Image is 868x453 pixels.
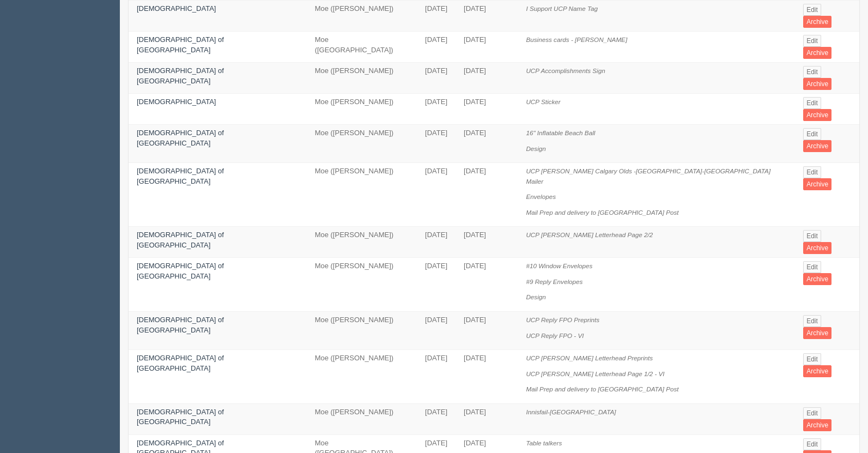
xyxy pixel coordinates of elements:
a: [DEMOGRAPHIC_DATA] of [GEOGRAPHIC_DATA] [137,231,224,249]
a: Archive [803,327,831,339]
a: Edit [803,315,821,327]
td: Moe ([PERSON_NAME]) [307,124,417,162]
td: Moe ([PERSON_NAME]) [307,163,417,227]
a: Archive [803,47,831,59]
a: Archive [803,419,831,431]
a: Edit [803,353,821,365]
i: Mail Prep and delivery to [GEOGRAPHIC_DATA] Post [526,385,678,392]
td: [DATE] [417,403,456,434]
a: Edit [803,4,821,16]
td: [DATE] [456,350,518,404]
a: Archive [803,178,831,190]
td: Moe ([PERSON_NAME]) [307,227,417,258]
a: Archive [803,140,831,152]
td: Moe ([PERSON_NAME]) [307,350,417,404]
td: [DATE] [417,124,456,162]
i: UCP Accomplishments Sign [526,67,605,74]
td: Moe ([PERSON_NAME]) [307,403,417,434]
i: UCP [PERSON_NAME] Letterhead Page 2/2 [526,231,653,238]
td: Moe ([PERSON_NAME]) [307,258,417,312]
td: [DATE] [417,31,456,62]
i: Design [526,293,545,300]
td: [DATE] [417,350,456,404]
td: Moe ([PERSON_NAME]) [307,312,417,350]
td: [DATE] [456,124,518,162]
a: Edit [803,261,821,273]
td: [DATE] [456,403,518,434]
a: Archive [803,109,831,121]
a: Edit [803,128,821,140]
a: Archive [803,16,831,28]
td: [DATE] [417,258,456,312]
a: Edit [803,97,821,109]
i: I Support UCP Name Tag [526,5,598,12]
a: [DEMOGRAPHIC_DATA] of [GEOGRAPHIC_DATA] [137,67,224,85]
i: Envelopes [526,193,556,200]
a: [DEMOGRAPHIC_DATA] of [GEOGRAPHIC_DATA] [137,262,224,280]
a: [DEMOGRAPHIC_DATA] [137,98,216,106]
a: Edit [803,66,821,78]
i: Mail Prep and delivery to [GEOGRAPHIC_DATA] Post [526,209,678,216]
td: [DATE] [456,312,518,350]
i: Innisfail-[GEOGRAPHIC_DATA] [526,408,616,415]
td: [DATE] [417,93,456,124]
i: UCP [PERSON_NAME] Letterhead Page 1/2 - VI [526,370,664,377]
a: Edit [803,407,821,419]
td: [DATE] [456,227,518,258]
td: [DATE] [456,62,518,93]
i: UCP [PERSON_NAME] Letterhead Preprints [526,354,653,361]
a: [DEMOGRAPHIC_DATA] of [GEOGRAPHIC_DATA] [137,167,224,185]
td: [DATE] [417,227,456,258]
a: [DEMOGRAPHIC_DATA] of [GEOGRAPHIC_DATA] [137,354,224,372]
td: [DATE] [417,62,456,93]
td: [DATE] [417,312,456,350]
i: 16" Inflatable Beach Ball [526,129,595,136]
a: Edit [803,230,821,242]
a: Archive [803,242,831,254]
td: [DATE] [456,258,518,312]
a: [DEMOGRAPHIC_DATA] of [GEOGRAPHIC_DATA] [137,316,224,334]
a: Edit [803,166,821,178]
a: Archive [803,273,831,285]
a: [DEMOGRAPHIC_DATA] of [GEOGRAPHIC_DATA] [137,129,224,147]
a: Archive [803,365,831,377]
i: Design [526,145,545,152]
a: Archive [803,78,831,90]
a: [DEMOGRAPHIC_DATA] [137,4,216,13]
a: [DEMOGRAPHIC_DATA] of [GEOGRAPHIC_DATA] [137,408,224,426]
i: UCP Reply FPO Preprints [526,316,599,323]
td: Moe ([GEOGRAPHIC_DATA]) [307,31,417,62]
i: Business cards - [PERSON_NAME] [526,36,627,43]
i: #9 Reply Envelopes [526,278,582,285]
td: [DATE] [456,93,518,124]
td: [DATE] [456,163,518,227]
td: Moe ([PERSON_NAME]) [307,93,417,124]
a: [DEMOGRAPHIC_DATA] of [GEOGRAPHIC_DATA] [137,35,224,54]
i: UCP [PERSON_NAME] Calgary Olds -[GEOGRAPHIC_DATA]-[GEOGRAPHIC_DATA] Mailer [526,167,770,185]
td: [DATE] [417,163,456,227]
i: UCP Sticker [526,98,560,105]
a: Edit [803,438,821,450]
i: #10 Window Envelopes [526,262,592,269]
td: Moe ([PERSON_NAME]) [307,62,417,93]
a: Edit [803,35,821,47]
td: [DATE] [456,31,518,62]
i: UCP Reply FPO - VI [526,332,584,339]
i: Table talkers [526,439,562,446]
